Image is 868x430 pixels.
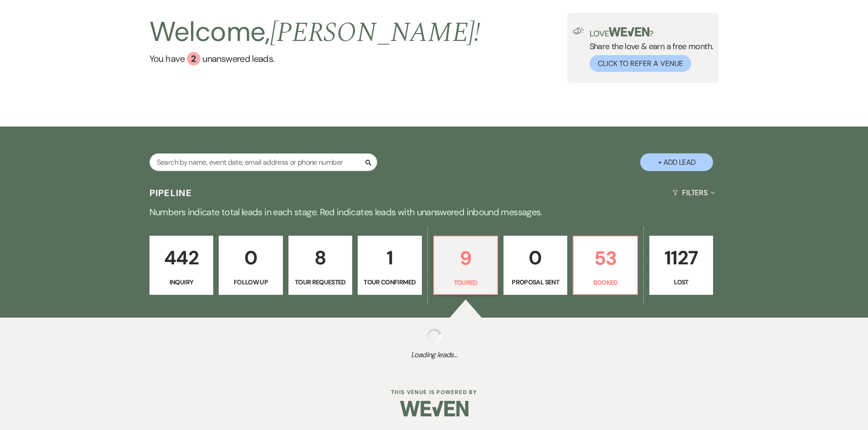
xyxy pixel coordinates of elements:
a: You have 2 unanswered leads. [149,52,481,66]
p: Numbers indicate total leads in each stage. Red indicates leads with unanswered inbound messages. [106,205,762,219]
a: 442Inquiry [149,236,213,295]
p: 53 [579,243,631,273]
p: 8 [294,243,346,273]
a: 8Tour Requested [288,236,352,295]
p: 9 [440,243,492,273]
a: 1Tour Confirmed [358,236,421,295]
a: 1127Lost [649,236,713,295]
p: Inquiry [155,277,207,287]
img: weven-logo-green.svg [609,27,649,36]
button: + Add Lead [640,153,713,171]
a: 53Booked [573,236,637,295]
input: Search by name, event date, email address or phone number [149,153,377,171]
button: Filters [669,181,719,205]
img: loud-speaker-illustration.svg [573,27,584,35]
h3: Pipeline [149,187,192,199]
p: Proposal Sent [509,277,561,287]
a: 0Follow Up [219,236,282,295]
a: 9Toured [433,236,498,295]
p: Lost [655,277,707,287]
img: loading spinner [427,329,442,343]
div: Share the love & earn a free month. [584,27,714,72]
p: 1127 [655,243,707,273]
p: 442 [155,243,207,273]
p: 0 [509,243,561,273]
span: [PERSON_NAME] ! [270,12,481,54]
p: Tour Confirmed [364,277,416,287]
a: 0Proposal Sent [503,236,567,295]
button: Click to Refer a Venue [590,55,691,72]
span: Loading leads... [43,349,825,360]
p: Tour Requested [294,277,346,287]
p: Toured [440,278,492,288]
div: 2 [187,52,200,66]
h2: Welcome, [149,13,481,52]
p: Booked [579,278,631,288]
img: Weven Logo [400,393,468,425]
p: Love ? [590,27,714,38]
p: Follow Up [225,277,277,287]
p: 0 [225,243,277,273]
p: 1 [364,243,416,273]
